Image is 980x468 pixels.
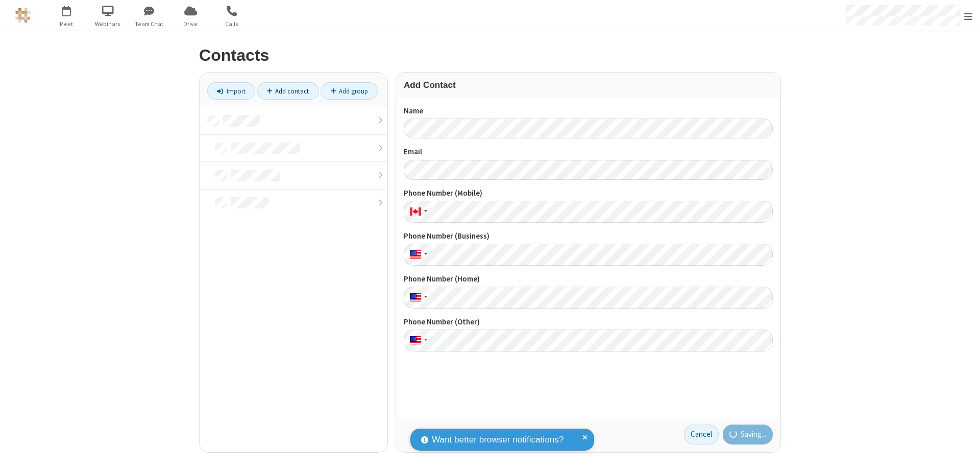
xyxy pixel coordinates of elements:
[404,273,773,285] label: Phone Number (Home)
[741,429,766,440] span: Saving...
[404,105,773,117] label: Name
[213,19,251,29] span: Calls
[130,19,168,29] span: Team Chat
[47,19,86,29] span: Meet
[321,82,378,100] a: Add group
[432,433,563,447] span: Want better browser notifications?
[684,425,719,445] a: Cancel
[404,146,773,158] label: Email
[404,330,430,352] div: United States: + 1
[723,425,773,445] button: Saving...
[207,82,255,100] a: Import
[199,46,781,64] h2: Contacts
[404,188,773,199] label: Phone Number (Mobile)
[15,8,31,23] img: QA Selenium DO NOT DELETE OR CHANGE
[171,19,210,29] span: Drive
[257,82,319,100] a: Add contact
[404,316,773,328] label: Phone Number (Other)
[404,287,430,309] div: United States: + 1
[89,19,127,29] span: Webinars
[404,80,773,90] h3: Add Contact
[404,201,430,223] div: Canada: + 1
[404,244,430,266] div: United States: + 1
[404,230,773,242] label: Phone Number (Business)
